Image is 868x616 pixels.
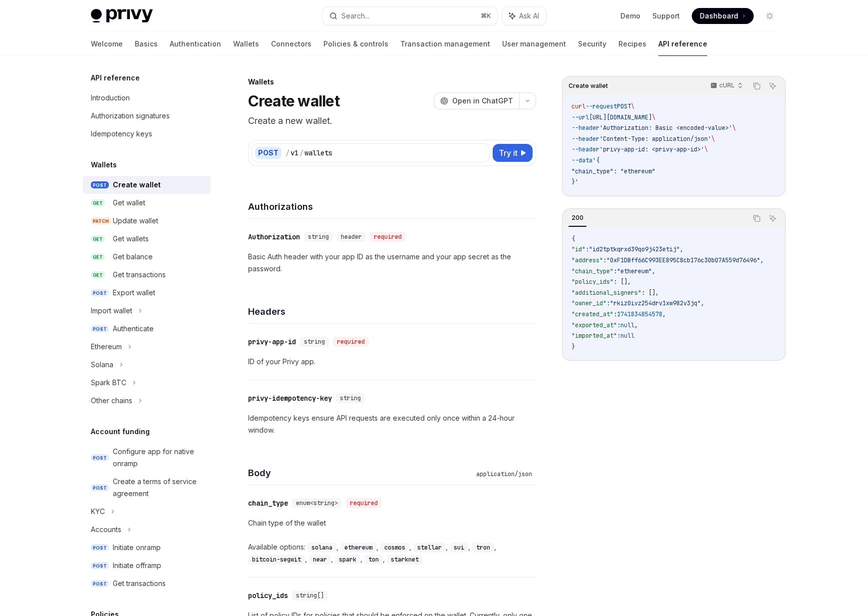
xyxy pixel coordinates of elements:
[617,321,620,329] span: :
[248,232,300,242] div: Authorization
[613,278,631,286] span: : [],
[91,217,111,225] span: PATCH
[572,310,613,318] span: "created_at"
[572,102,585,110] span: curl
[91,110,170,122] div: Authorization signatures
[641,289,659,297] span: : [],
[617,332,620,340] span: :
[572,289,641,297] span: "additional_signers"
[286,148,289,158] div: /
[340,394,361,402] span: string
[341,233,362,241] span: header
[83,575,211,593] a: POSTGet transactions
[592,156,599,164] span: '{
[91,580,109,588] span: POST
[170,32,221,56] a: Authentication
[83,230,211,248] a: GETGet wallets
[333,337,369,347] div: required
[760,256,764,264] span: ,
[766,212,779,225] button: Ask AI
[370,232,406,242] div: required
[585,245,589,253] span: :
[91,92,130,104] div: Introduction
[340,541,380,553] div: ,
[248,517,536,529] p: Chain type of the wallet
[692,8,754,24] a: Dashboard
[248,356,536,368] p: ID of your Privy app.
[413,541,450,553] div: ,
[364,555,383,565] code: ton
[341,10,369,22] div: Search...
[387,555,423,565] code: starknet
[502,32,566,56] a: User management
[248,92,339,110] h1: Create wallet
[599,145,704,153] span: 'privy-app-id: <privy-app-id>'
[83,539,211,557] a: POSTInitiate onramp
[248,114,536,128] p: Create a new wallet.
[91,562,109,570] span: POST
[452,96,513,106] span: Open in ChatGPT
[91,253,105,261] span: GET
[91,341,122,353] div: Ethereum
[400,32,490,56] a: Transaction management
[113,251,153,263] div: Get balance
[705,77,747,94] button: cURL
[91,128,152,140] div: Idempotency keys
[481,12,491,20] span: ⌘ K
[450,543,468,553] code: sui
[732,124,736,132] span: \
[248,251,536,275] p: Basic Auth header with your app ID as the username and your app secret as the password.
[91,289,109,297] span: POST
[662,310,666,318] span: ,
[233,32,259,56] a: Wallets
[610,299,701,307] span: "rkiz0ivz254drv1xw982v3jq"
[248,553,309,565] div: ,
[620,321,634,329] span: null
[572,267,613,275] span: "chain_type"
[762,8,778,24] button: Toggle dark mode
[634,321,638,329] span: ,
[472,541,498,553] div: ,
[248,200,536,213] h4: Authorizations
[572,145,599,153] span: --header
[309,555,331,565] code: near
[434,92,519,109] button: Open in ChatGPT
[603,256,606,264] span: :
[323,32,388,56] a: Policies & controls
[572,332,617,340] span: "imported_at"
[83,125,211,143] a: Idempotency keys
[613,267,617,275] span: :
[248,541,536,565] div: Available options:
[572,278,613,286] span: "policy_ids"
[91,426,150,438] h5: Account funding
[658,32,707,56] a: API reference
[83,248,211,266] a: GETGet balance
[290,148,298,158] div: v1
[680,245,683,253] span: ,
[617,267,652,275] span: "ethereum"
[380,541,413,553] div: ,
[255,147,282,159] div: POST
[113,560,161,572] div: Initiate offramp
[113,542,161,554] div: Initiate onramp
[83,284,211,302] a: POSTExport wallet
[248,498,288,508] div: chain_type
[271,32,311,56] a: Connectors
[304,148,332,158] div: wallets
[91,484,109,492] span: POST
[91,524,121,536] div: Accounts
[248,412,536,436] p: Idempotency keys ensure API requests are executed only once within a 24-hour window.
[364,553,387,565] div: ,
[701,299,704,307] span: ,
[113,269,166,281] div: Get transactions
[502,7,546,25] button: Ask AI
[299,148,303,158] div: /
[569,82,608,90] span: Create wallet
[572,156,592,164] span: --data
[617,310,662,318] span: 1741834854578
[652,11,680,21] a: Support
[91,359,113,371] div: Solana
[450,541,472,553] div: ,
[613,310,617,318] span: :
[620,11,640,21] a: Demo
